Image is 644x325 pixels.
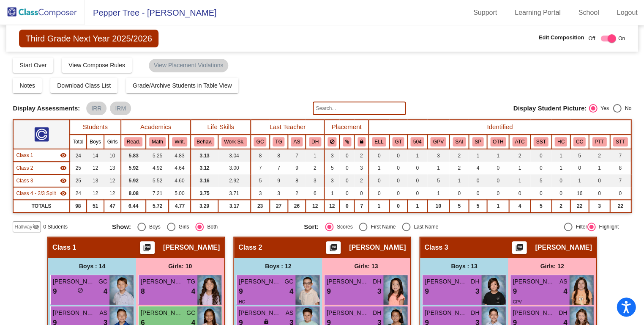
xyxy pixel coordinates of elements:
td: 2 [449,149,469,162]
td: 7 [288,149,306,162]
td: 1 [551,162,570,174]
td: 1 [509,162,530,174]
td: 0 [469,174,487,187]
td: 5 [469,200,487,212]
td: 0 [530,162,551,174]
mat-radio-group: Select an option [112,223,297,231]
td: 4 [509,200,530,212]
span: 4 [289,286,293,297]
td: 1 [368,162,389,174]
td: 26 [288,200,306,212]
td: 1 [469,149,487,162]
td: 5 [570,149,589,162]
td: 2 [288,187,306,200]
span: 9 [239,286,243,297]
th: Academics [121,120,191,135]
span: DH [471,277,479,286]
td: 0 [407,187,427,200]
mat-icon: visibility [60,152,67,159]
button: SST [533,137,548,146]
td: 22 [610,200,631,212]
span: 9 [327,286,330,297]
mat-chip: View Placement Violations [149,59,228,72]
td: 0 [449,187,469,200]
button: OTH [490,137,506,146]
td: 8 [288,174,306,187]
th: Identified [368,120,630,135]
td: TOTALS [13,200,69,212]
td: 0 [487,187,509,200]
td: 3.12 [191,162,218,174]
td: 9 [270,174,288,187]
td: Pamela Glaspell - No Class Name [13,149,69,162]
td: 7 [610,149,631,162]
td: 98 [70,200,87,212]
td: 2.92 [218,174,251,187]
td: 0 [368,187,389,200]
mat-radio-group: Select an option [304,223,489,231]
td: 1 [570,174,589,187]
button: STT [613,137,627,146]
span: 0 Students [44,223,68,231]
div: Boys : 12 [234,258,322,275]
td: 12 [104,187,120,200]
a: School [571,6,606,19]
span: View Compose Rules [68,62,125,69]
a: Support [467,6,504,19]
button: GC [254,137,266,146]
th: Keep with students [339,135,354,149]
td: 7 [610,174,631,187]
td: 1 [427,187,450,200]
span: AS [285,308,293,317]
mat-chip: IRR [86,102,106,115]
span: 9 [425,286,428,297]
td: 5.92 [121,174,146,187]
span: 4 [563,286,567,297]
td: 25 [70,162,87,174]
span: Hallway [14,223,32,231]
button: Writ. [172,137,187,146]
span: Show: [112,223,131,231]
td: 12 [306,200,324,212]
button: GT [392,137,404,146]
span: [PERSON_NAME] [53,277,95,286]
mat-icon: visibility [60,165,67,171]
span: [PERSON_NAME] [53,308,95,317]
td: 3 [427,149,450,162]
span: [PERSON_NAME] [513,277,555,286]
th: Girls [104,135,120,149]
th: English Language Learner [368,135,389,149]
td: 24 [70,149,87,162]
mat-icon: visibility [60,177,67,184]
td: 5 [427,174,450,187]
td: 22 [570,200,589,212]
td: 3 [354,162,368,174]
span: DH [373,277,381,286]
td: 8.08 [121,187,146,200]
td: 3 [251,187,270,200]
span: Class 4 - 2/3 Split [16,190,56,197]
td: 0 [487,174,509,187]
div: Filter [572,223,587,231]
td: 4.64 [169,162,191,174]
button: AS [291,137,303,146]
td: 1 [449,174,469,187]
td: 0 [589,187,610,200]
span: Class 3 [16,177,33,185]
td: 0 [368,174,389,187]
span: Class 1 [52,243,76,252]
th: Student Success Team [530,135,551,149]
td: 1 [487,200,509,212]
td: 4.92 [146,162,169,174]
span: [PERSON_NAME] [163,243,220,252]
th: Tracey Green [270,135,288,149]
td: 47 [104,200,120,212]
td: 7 [251,162,270,174]
th: Specialized Academic Instruction [449,135,469,149]
th: Life Skills [191,120,251,135]
td: 0 [389,162,407,174]
td: Cathie Rusk - No Class Name [13,174,69,187]
td: 3.29 [191,200,218,212]
td: 1 [407,149,427,162]
a: Logout [610,6,644,19]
